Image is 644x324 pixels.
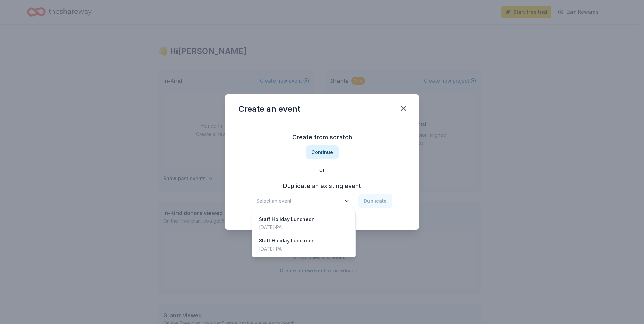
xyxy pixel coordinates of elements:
button: Select an event [252,194,354,208]
span: Select an event [256,197,341,205]
div: [DATE] · PA [259,223,315,231]
div: Staff Holiday Luncheon [259,215,315,223]
div: [DATE] · PA [259,245,315,253]
div: Select an event [252,211,356,257]
div: Staff Holiday Luncheon [259,237,315,245]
